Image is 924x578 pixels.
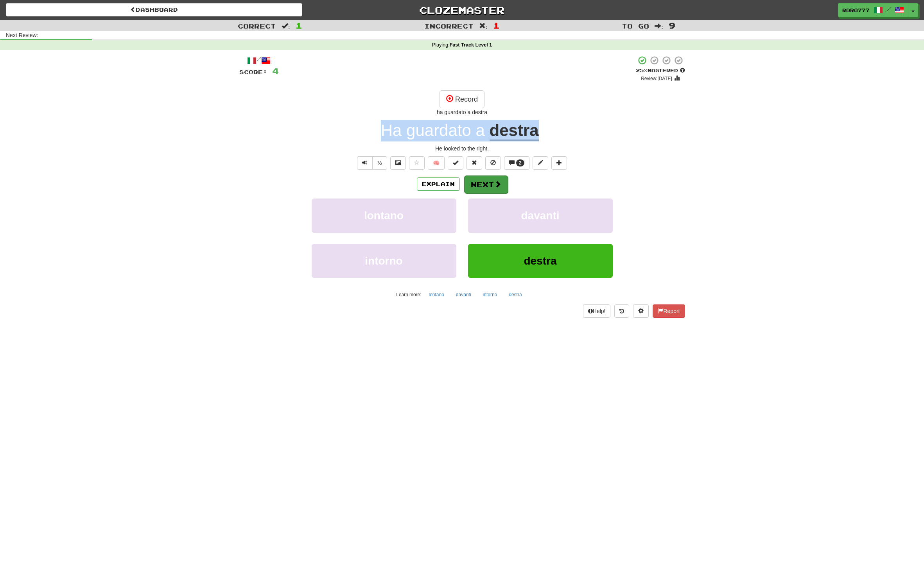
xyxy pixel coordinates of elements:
button: intorno [479,289,502,301]
span: destra [524,255,556,267]
div: ha guardato a destra [239,108,685,116]
button: Show image (alt+x) [390,156,406,170]
span: intorno [365,255,402,267]
button: Reset to 0% Mastered (alt+r) [466,156,482,170]
a: roro777 / [838,3,908,17]
span: : [655,23,663,29]
span: a [476,121,485,140]
span: Correct [238,22,276,30]
button: destra [504,289,526,301]
span: Ha [381,121,402,140]
a: Dashboard [6,3,302,16]
div: He looked to the right. [239,145,685,152]
span: : [282,23,290,29]
span: : [479,23,488,29]
span: lontano [364,209,404,222]
button: Round history (alt+y) [614,304,629,318]
button: 2 [504,156,529,170]
span: 9 [669,21,675,30]
button: davanti [452,289,475,301]
span: 25 % [636,67,648,73]
button: ½ [372,156,387,170]
button: lontano [312,199,456,233]
button: Play sentence audio (ctl+space) [357,156,373,170]
div: / [239,55,279,65]
div: Text-to-speech controls [355,156,387,170]
button: Add to collection (alt+a) [551,156,567,170]
button: Edit sentence (alt+d) [533,156,548,170]
small: Review: [DATE] [641,76,672,81]
button: Record [440,90,484,108]
button: destra [468,244,613,278]
button: lontano [424,289,448,301]
span: . [539,121,544,140]
button: Set this sentence to 100% Mastered (alt+m) [448,156,463,170]
span: 1 [296,21,302,30]
span: 2 [519,160,522,166]
span: To go [622,22,649,30]
span: 4 [272,66,279,76]
button: intorno [312,244,456,278]
small: Learn more: [396,292,421,297]
u: destra [490,121,539,141]
a: Clozemaster [314,3,610,17]
button: Favorite sentence (alt+f) [409,156,425,170]
button: Explain [417,177,460,191]
span: guardato [406,121,471,140]
button: Report [653,304,685,318]
button: Next [464,175,508,193]
span: Score: [239,69,267,75]
button: 🧠 [428,156,445,170]
div: Mastered [636,67,685,74]
span: 1 [493,21,500,30]
strong: Fast Track Level 1 [450,42,492,48]
button: davanti [468,199,613,233]
div: Next Review: [6,31,918,39]
button: Ignore sentence (alt+i) [485,156,501,170]
span: roro777 [842,7,870,14]
span: / [887,6,891,12]
button: Help! [583,304,611,318]
span: davanti [521,209,559,222]
span: Incorrect [424,22,474,30]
